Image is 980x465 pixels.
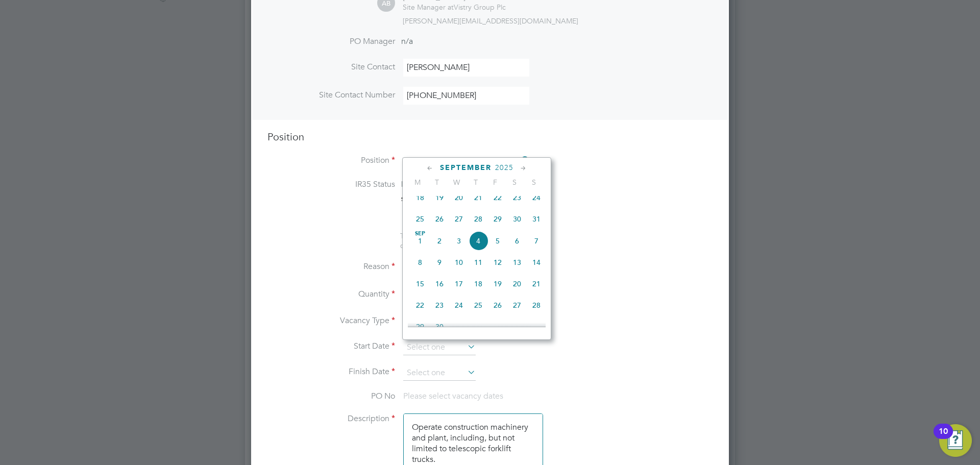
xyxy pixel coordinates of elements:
[527,231,546,251] span: 7
[267,391,395,402] label: PO No
[527,296,546,315] span: 28
[527,253,546,272] span: 14
[469,188,488,207] span: 21
[427,178,447,187] span: T
[469,231,488,251] span: 4
[267,315,395,326] label: Vacancy Type
[410,231,430,236] span: Sep
[430,296,449,315] span: 23
[449,231,469,251] span: 3
[401,179,442,189] span: Inside IR35
[403,365,476,381] input: Select one
[469,209,488,229] span: 28
[495,163,513,172] span: 2025
[430,274,449,293] span: 16
[449,188,469,207] span: 20
[449,253,469,272] span: 10
[469,274,488,293] span: 18
[267,90,395,101] label: Site Contact Number
[449,274,469,293] span: 17
[401,36,413,46] span: n/a
[408,178,427,187] span: M
[488,209,507,229] span: 29
[410,188,430,207] span: 18
[267,261,395,272] label: Reason
[410,253,430,272] span: 8
[488,231,507,251] span: 5
[430,188,449,207] span: 19
[267,289,395,300] label: Quantity
[488,274,507,293] span: 19
[430,231,449,251] span: 2
[505,178,524,187] span: S
[507,209,527,229] span: 30
[400,231,538,250] span: The status determination for this position can be updated after creating the vacancy
[939,424,972,457] button: Open Resource Center, 10 new notifications
[410,274,430,293] span: 15
[507,274,527,293] span: 20
[410,317,430,336] span: 29
[440,163,492,172] span: September
[410,296,430,315] span: 22
[430,253,449,272] span: 9
[403,340,476,355] input: Select one
[430,209,449,229] span: 26
[939,431,948,445] div: 10
[485,178,505,187] span: F
[527,209,546,229] span: 31
[524,178,544,187] span: S
[403,3,506,12] div: Vistry Group Plc
[403,3,454,12] span: Site Manager at
[267,130,713,143] h3: Position
[507,253,527,272] span: 13
[267,341,395,352] label: Start Date
[410,231,430,251] span: 1
[527,188,546,207] span: 24
[488,188,507,207] span: 22
[466,178,485,187] span: T
[507,296,527,315] span: 27
[469,296,488,315] span: 25
[267,366,395,377] label: Finish Date
[267,62,395,72] label: Site Contact
[488,253,507,272] span: 12
[403,391,503,401] span: Please select vacancy dates
[401,195,495,203] strong: Status Determination Statement
[403,154,529,169] input: Search for...
[507,188,527,207] span: 23
[403,16,578,26] span: [PERSON_NAME][EMAIL_ADDRESS][DOMAIN_NAME]
[267,179,395,190] label: IR35 Status
[410,209,430,229] span: 25
[267,36,395,47] label: PO Manager
[449,296,469,315] span: 24
[507,231,527,251] span: 6
[447,178,466,187] span: W
[267,413,395,424] label: Description
[430,317,449,336] span: 30
[267,155,395,166] label: Position
[488,296,507,315] span: 26
[449,209,469,229] span: 27
[469,253,488,272] span: 11
[527,274,546,293] span: 21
